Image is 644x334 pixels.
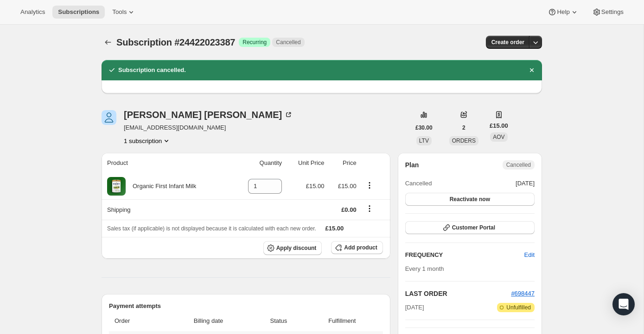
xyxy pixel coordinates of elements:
[405,221,535,234] button: Customer Portal
[102,199,232,220] th: Shipping
[124,123,293,132] span: [EMAIL_ADDRESS][DOMAIN_NAME]
[405,160,419,170] h2: Plan
[511,289,535,298] button: #698447
[491,39,524,46] span: Create order
[126,182,196,191] div: Organic First Infant Milk
[362,180,377,190] button: Product actions
[612,293,635,315] div: Open Intercom Messenger
[242,39,267,46] span: Recurring
[405,179,432,188] span: Cancelled
[307,316,377,326] span: Fulfillment
[519,248,540,262] button: Edit
[306,183,325,190] span: £15.00
[166,316,250,326] span: Billing date
[52,6,105,19] button: Subscriptions
[410,121,438,134] button: £30.00
[457,121,471,134] button: 2
[601,8,624,16] span: Settings
[232,153,285,173] th: Quantity
[102,153,232,173] th: Product
[338,183,357,190] span: £15.00
[506,161,531,169] span: Cancelled
[116,37,235,47] span: Subscription #24422023387
[511,290,535,297] a: #698447
[109,301,383,311] h2: Payment attempts
[107,6,141,19] button: Tools
[486,36,530,49] button: Create order
[20,8,45,16] span: Analytics
[256,316,301,326] span: Status
[525,64,538,77] button: Dismiss notification
[341,206,357,213] span: £0.00
[331,241,383,254] button: Add product
[557,8,569,16] span: Help
[405,303,424,312] span: [DATE]
[587,6,629,19] button: Settings
[327,153,359,173] th: Price
[405,193,535,206] button: Reactivate now
[516,179,535,188] span: [DATE]
[506,304,531,311] span: Unfulfilled
[344,244,377,251] span: Add product
[452,224,495,231] span: Customer Portal
[15,6,51,19] button: Analytics
[276,244,317,252] span: Apply discount
[276,39,300,46] span: Cancelled
[109,311,164,331] th: Order
[112,8,127,16] span: Tools
[419,138,429,144] span: LTV
[490,121,508,131] span: £15.00
[450,196,490,203] span: Reactivate now
[107,225,316,232] span: Sales tax (if applicable) is not displayed because it is calculated with each new order.
[405,265,444,272] span: Every 1 month
[493,134,504,140] span: AOV
[102,110,116,125] span: Samantha Lee Bates
[118,65,186,75] h2: Subscription cancelled.
[524,250,535,260] span: Edit
[325,225,344,232] span: £15.00
[405,289,511,298] h2: LAST ORDER
[462,124,465,131] span: 2
[102,36,115,49] button: Subscriptions
[107,177,126,196] img: product img
[415,124,433,131] span: £30.00
[542,6,584,19] button: Help
[362,203,377,214] button: Shipping actions
[405,250,524,260] h2: FREQUENCY
[452,138,476,144] span: ORDERS
[58,8,99,16] span: Subscriptions
[285,153,327,173] th: Unit Price
[124,110,293,119] div: [PERSON_NAME] [PERSON_NAME]
[124,136,171,145] button: Product actions
[263,241,322,255] button: Apply discount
